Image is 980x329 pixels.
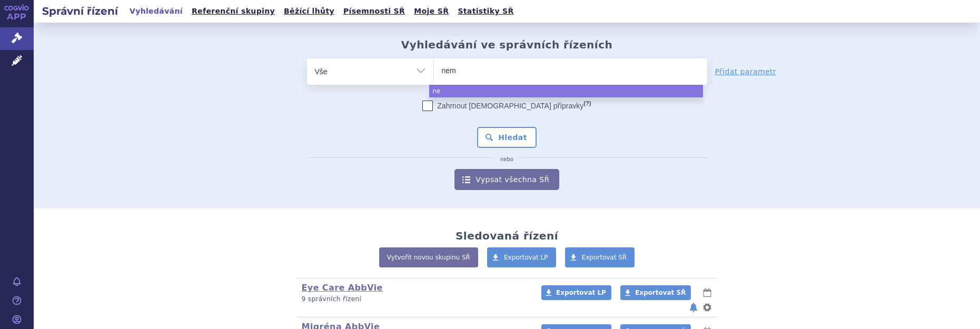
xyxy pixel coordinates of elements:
i: nebo [495,156,519,163]
span: Exportovat LP [504,254,548,261]
a: Písemnosti SŘ [340,4,408,18]
a: Vytvořit novou skupinu SŘ [379,247,478,267]
a: Běžící lhůty [281,4,338,18]
a: Eye Care AbbVie [302,283,383,293]
a: Vypsat všechna SŘ [454,169,559,190]
p: 9 správních řízení [302,295,528,304]
button: lhůty [702,286,712,299]
h2: Sledovaná řízení [456,230,558,242]
a: Exportovat LP [487,247,556,267]
abbr: (?) [583,100,591,107]
a: Exportovat SŘ [620,285,691,300]
h2: Vyhledávání ve správních řízeních [401,38,613,51]
span: Exportovat LP [556,289,606,296]
button: notifikace [688,301,699,314]
a: Statistiky SŘ [454,4,517,18]
a: Exportovat SŘ [565,247,635,267]
button: Hledat [477,127,537,148]
a: Přidat parametr [715,66,777,77]
li: ne [429,85,702,97]
span: Exportovat SŘ [635,289,686,296]
button: nastavení [702,301,712,314]
h2: Správní řízení [34,4,126,18]
label: Zahrnout [DEMOGRAPHIC_DATA] přípravky [422,101,591,111]
a: Exportovat LP [541,285,611,300]
a: Moje SŘ [411,4,452,18]
a: Vyhledávání [126,4,186,18]
a: Referenční skupiny [189,4,278,18]
span: Exportovat SŘ [582,254,627,261]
